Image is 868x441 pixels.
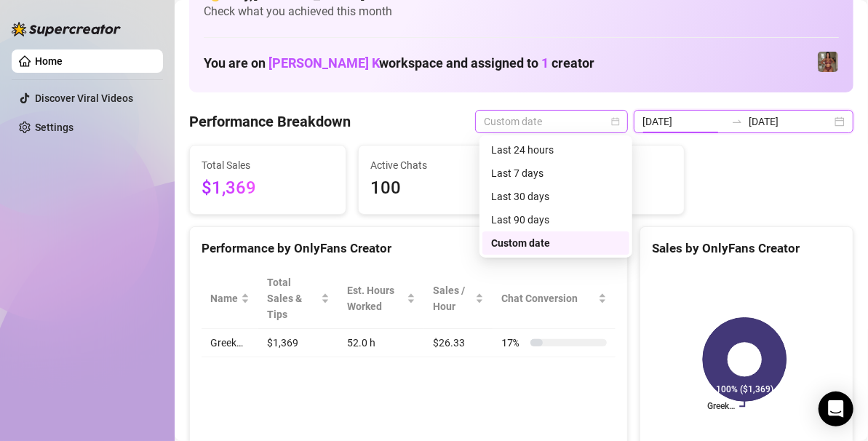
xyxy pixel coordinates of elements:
span: Total Sales & Tips [267,274,318,322]
span: 100 [370,175,503,202]
span: Custom date [484,111,619,132]
th: Name [202,269,258,329]
a: Home [35,55,63,67]
a: Settings [35,122,73,133]
a: Discover Viral Videos [35,92,133,104]
img: Greek [818,52,838,72]
span: swap-right [731,116,743,127]
div: Custom date [482,231,629,255]
div: Last 24 hours [482,138,629,162]
td: Greek… [202,329,258,357]
img: logo-BBDzfeDw.svg [12,22,121,36]
input: End date [749,114,832,130]
div: Sales by OnlyFans Creator [652,239,841,258]
span: 17 % [501,335,525,351]
div: Last 24 hours [491,142,621,158]
div: Last 30 days [491,188,621,204]
span: $1,369 [202,175,334,202]
span: Total Sales [202,157,334,173]
div: Open Intercom Messenger [819,392,853,426]
td: $26.33 [424,329,493,357]
div: Est. Hours Worked [347,282,404,314]
div: Custom date [491,235,621,251]
span: to [731,116,743,127]
text: Greek… [708,402,736,412]
span: Name [210,290,238,306]
div: Last 7 days [482,162,629,185]
span: 1 [541,55,549,71]
td: $1,369 [258,329,338,357]
div: Last 90 days [482,208,629,231]
span: Active Chats [370,157,503,173]
h1: You are on workspace and assigned to creator [204,55,594,71]
div: Last 7 days [491,165,621,181]
h4: Performance Breakdown [189,111,351,132]
span: Chat Conversion [501,290,595,306]
span: calendar [611,117,620,126]
span: [PERSON_NAME] K [268,55,379,71]
th: Chat Conversion [493,269,616,329]
th: Total Sales & Tips [258,269,338,329]
div: Performance by OnlyFans Creator [202,239,616,258]
th: Sales / Hour [424,269,493,329]
span: Sales / Hour [433,282,472,314]
input: Start date [642,114,725,130]
span: Check what you achieved this month [204,4,839,20]
td: 52.0 h [338,329,424,357]
div: Last 90 days [491,212,621,228]
div: Last 30 days [482,185,629,208]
